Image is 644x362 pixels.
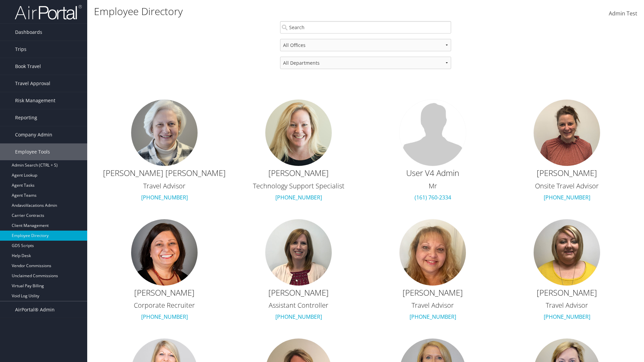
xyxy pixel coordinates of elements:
h2: [PERSON_NAME] [PERSON_NAME] [101,167,228,179]
a: [PHONE_NUMBER] [141,313,188,320]
h3: Travel Advisor [503,301,631,310]
span: Dashboards [15,24,42,41]
span: AirPortal® Admin [15,301,55,318]
span: Employee Tools [15,143,50,160]
img: cherise-benson.jpg [131,219,198,286]
img: airportal-logo.png [15,4,82,20]
h3: Technology Support Specialist [235,181,362,191]
h2: [PERSON_NAME] [369,287,496,298]
a: [PHONE_NUMBER] [544,313,590,320]
img: venessa-alvey.jpg [533,99,600,166]
img: wendy-black.jpg [265,219,332,286]
h3: Travel Advisor [369,301,496,310]
span: Admin Test [609,10,637,17]
h3: Corporate Recruiter [101,301,228,310]
img: lanea-blosser.jpg [399,219,466,286]
a: [PHONE_NUMBER] [410,313,456,320]
img: sara-adams.jpg [265,99,332,166]
a: (161) 760-2334 [415,194,451,201]
h2: [PERSON_NAME] [503,167,631,179]
h3: Assistant Controller [235,301,362,310]
h2: [PERSON_NAME] [235,287,362,298]
a: [PHONE_NUMBER] [141,194,188,201]
a: [PHONE_NUMBER] [275,194,322,201]
h2: User V4 Admin [369,167,496,179]
h1: Employee Directory [94,4,456,18]
h3: Onsite Travel Advisor [503,181,631,191]
span: Reporting [15,109,37,126]
span: Company Admin [15,126,52,143]
h3: Mr [369,181,496,191]
img: mandi-bollinger.jpg [533,219,600,286]
h2: [PERSON_NAME] [503,287,631,298]
img: caroline-abele.jpg [131,99,198,166]
h2: [PERSON_NAME] [235,167,362,179]
span: Trips [15,41,26,58]
span: Travel Approval [15,75,50,92]
span: Risk Management [15,92,55,109]
a: Admin Test [609,3,637,24]
h2: [PERSON_NAME] [101,287,228,298]
h3: Travel Advisor [101,181,228,191]
img: default.jpg [399,99,466,166]
input: Search [280,21,451,34]
span: Book Travel [15,58,41,75]
a: [PHONE_NUMBER] [544,194,590,201]
a: [PHONE_NUMBER] [275,313,322,320]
